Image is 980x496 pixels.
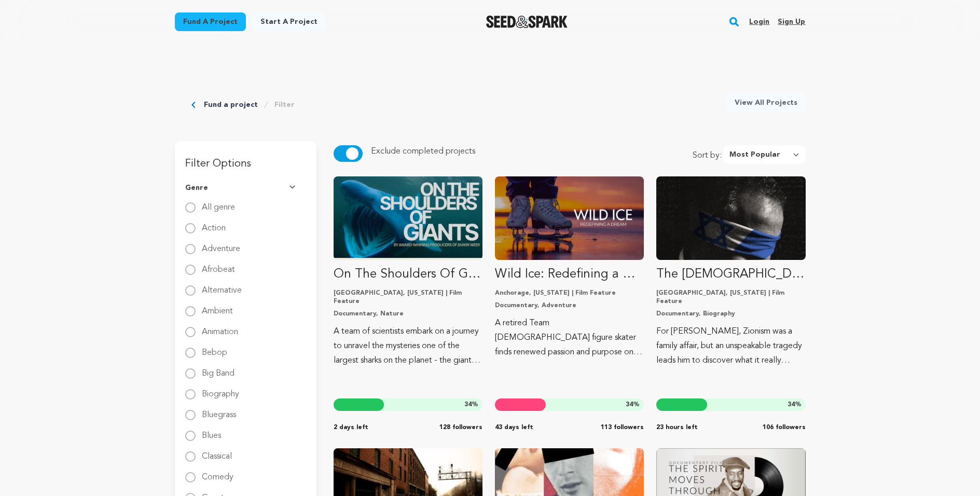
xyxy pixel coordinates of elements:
[202,257,235,274] label: Afrobeat
[202,423,221,440] label: Blues
[334,324,482,368] p: A team of scientists embark on a journey to unravel the mysteries one of the largest sharks on th...
[495,176,644,360] a: Fund Wild Ice: Redefining a Dream
[334,423,368,432] span: 2 days left
[656,423,698,432] span: 23 hours left
[464,402,472,408] span: 34
[486,16,568,28] a: Seed&Spark Homepage
[252,12,326,31] a: Start a project
[495,289,644,297] p: Anchorage, [US_STATE] | Film Feature
[495,423,533,432] span: 43 days left
[289,185,298,190] img: Seed&Spark Arrow Down Icon
[693,149,723,164] span: Sort by:
[495,316,644,360] p: A retired Team [DEMOGRAPHIC_DATA] figure skater finds renewed passion and purpose on a journey to...
[202,403,236,419] label: Bluegrass
[334,266,482,283] p: On The Shoulders Of Giants
[464,401,478,409] span: %
[334,289,482,306] p: [GEOGRAPHIC_DATA], [US_STATE] | Film Feature
[274,100,295,110] a: Filter
[202,320,238,336] label: Animation
[371,147,475,156] span: Exclude completed projects
[202,237,240,253] label: Adventure
[486,16,568,28] img: Seed&Spark Logo Dark Mode
[788,402,795,408] span: 34
[202,195,235,212] label: All genre
[656,310,805,318] p: Documentary, Biography
[601,423,644,432] span: 113 followers
[175,141,316,174] h3: Filter Options
[495,301,644,310] p: Documentary, Adventure
[202,340,227,357] label: Bebop
[175,12,246,31] a: Fund a project
[439,423,482,432] span: 128 followers
[788,401,802,409] span: %
[778,13,805,30] a: Sign up
[202,278,242,295] label: Alternative
[656,289,805,306] p: [GEOGRAPHIC_DATA], [US_STATE] | Film Feature
[656,266,805,283] p: The [DEMOGRAPHIC_DATA]
[202,444,232,461] label: Classical
[202,465,233,481] label: Comedy
[334,310,482,318] p: Documentary, Nature
[334,176,482,368] a: Fund On The Shoulders Of Giants
[656,176,805,368] a: Fund The Israeli
[202,216,226,232] label: Action
[185,183,208,193] span: Genre
[202,361,234,378] label: Big Band
[202,299,233,315] label: Ambient
[185,174,306,201] button: Genre
[191,93,295,116] div: Breadcrumb
[495,266,644,283] p: Wild Ice: Redefining a Dream
[626,402,633,408] span: 34
[202,382,239,398] label: Biography
[626,401,640,409] span: %
[726,93,806,112] a: View All Projects
[763,423,806,432] span: 106 followers
[749,13,769,30] a: Login
[204,100,258,110] a: Fund a project
[656,324,805,368] p: For [PERSON_NAME], Zionism was a family affair, but an unspeakable tragedy leads him to discover ...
